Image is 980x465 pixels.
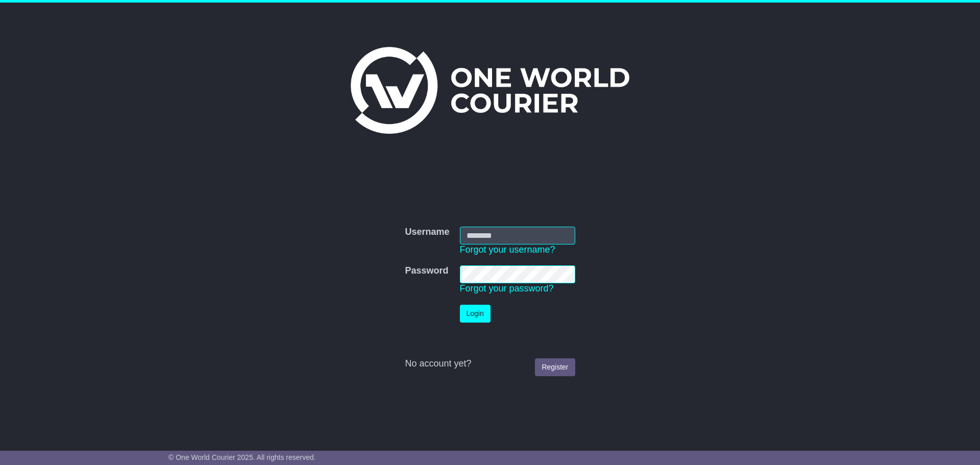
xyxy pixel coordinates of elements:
a: Forgot your username? [460,244,555,255]
span: © One World Courier 2025. All rights reserved. [168,453,316,461]
label: Password [405,265,448,277]
img: One World [351,47,629,134]
label: Username [405,227,449,238]
a: Forgot your password? [460,283,554,293]
div: No account yet? [405,358,575,370]
a: Register [535,358,575,376]
button: Login [460,305,491,323]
